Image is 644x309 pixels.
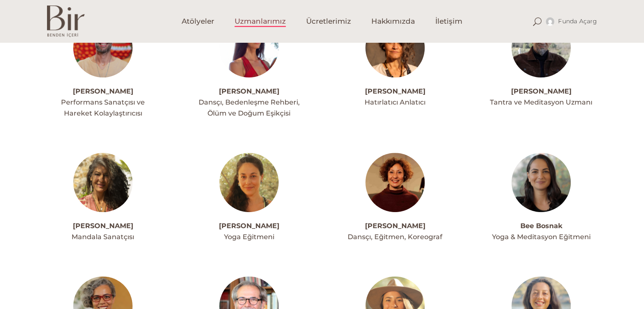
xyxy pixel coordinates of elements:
span: Funda Açarg [558,17,597,25]
span: Dansçı, Bedenleşme Rehberi, Ölüm ve Doğum Eşikçisi [199,98,300,117]
span: Uzmanlarımız [235,17,286,26]
span: Hakkımızda [371,17,415,26]
a: [PERSON_NAME] [365,222,426,230]
span: Atölyeler [182,17,214,26]
img: alperakprofil-300x300.jpg [73,18,133,77]
span: Hatırlatıcı Anlatıcı [365,98,426,106]
a: [PERSON_NAME] [73,222,133,230]
img: asuprofil-300x300.jpg [219,153,279,212]
span: Performans Sanatçısı ve Hareket Kolaylaştırıcısı [61,98,145,117]
span: Yoga & Meditasyon Eğitmeni [492,233,591,241]
img: beeprofil-300x300.jpg [511,153,571,212]
span: Tantra ve Meditasyon Uzmanı [490,98,592,106]
span: Ücretlerimiz [306,17,351,26]
img: aslihanprofil-300x300.jpg [73,153,133,212]
a: [PERSON_NAME] [219,222,279,230]
a: [PERSON_NAME] [511,87,572,95]
img: baharprofil-300x300.jpg [365,153,425,212]
a: [PERSON_NAME] [219,87,279,95]
a: [PERSON_NAME] [365,87,426,95]
span: Mandala Sanatçısı [72,233,134,241]
img: amberprofil1-300x300.jpg [219,18,279,77]
span: Dansçı, Eğitmen, Koreograf [348,233,442,241]
img: Koray_Arham_Mincinozlu_002_copy-300x300.jpg [511,18,571,77]
img: arbilprofilfoto-300x300.jpg [365,18,425,77]
a: Bee Bosnak [520,222,562,230]
span: İletişim [435,17,462,26]
span: Yoga Eğitmeni [224,233,274,241]
a: [PERSON_NAME] [73,87,133,95]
